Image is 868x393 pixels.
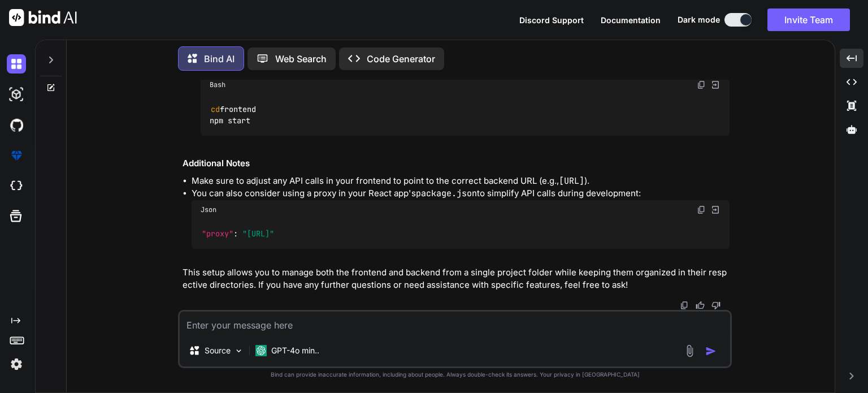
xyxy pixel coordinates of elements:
[696,301,705,310] img: like
[680,301,689,310] img: copy
[210,103,255,127] code: frontend npm start
[242,229,274,239] span: "[URL]"
[211,104,220,114] span: cd
[201,205,216,214] span: Json
[183,266,730,292] p: This setup allows you to manage both the frontend and backend from a single project folder while ...
[416,188,477,199] code: package.json
[7,54,26,74] img: darkChat
[705,346,717,357] img: icon
[7,176,26,196] img: cloudideIcon
[7,355,26,374] img: settings
[7,85,26,104] img: darkAi-studio
[202,229,233,239] span: "proxy"
[683,344,696,357] img: attachment
[767,8,850,31] button: Invite Team
[710,205,721,215] img: Open in Browser
[192,175,730,188] li: Make sure to adjust any API calls in your frontend to point to the correct backend URL (e.g., ).
[9,9,77,26] img: Bind AI
[204,52,235,66] p: Bind AI
[275,52,327,66] p: Web Search
[601,14,661,26] button: Documentation
[7,146,26,165] img: premium
[192,187,730,261] li: You can also consider using a proxy in your React app's to simplify API calls during development:
[7,115,26,135] img: githubDark
[697,80,706,89] img: copy
[178,370,732,379] p: Bind can provide inaccurate information, including about people. Always double-check its answers....
[601,15,661,25] span: Documentation
[678,14,720,25] span: Dark mode
[519,15,584,25] span: Discord Support
[367,52,435,66] p: Code Generator
[255,345,267,356] img: GPT-4o mini
[710,80,721,90] img: Open in Browser
[711,301,721,310] img: dislike
[233,229,238,239] span: :
[519,14,584,26] button: Discord Support
[559,175,584,187] code: [URL]
[210,80,225,89] span: Bash
[271,345,319,356] p: GPT-4o min..
[183,157,730,170] h3: Additional Notes
[205,345,231,356] p: Source
[234,346,244,356] img: Pick Models
[697,205,706,214] img: copy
